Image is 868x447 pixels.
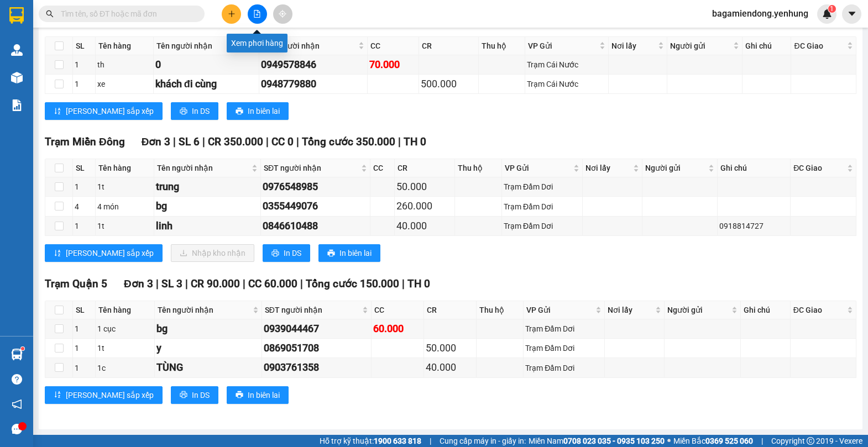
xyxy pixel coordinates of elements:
[608,304,653,316] span: Nơi lấy
[703,7,817,20] span: bagamiendong.yenhung
[155,358,262,377] td: TÙNG
[75,78,93,90] div: 1
[97,342,153,354] div: 1t
[248,277,297,290] span: CC 60.000
[155,339,262,358] td: y
[12,374,22,385] span: question-circle
[264,360,370,375] div: 0903761358
[154,217,261,236] td: linh
[180,107,187,116] span: printer
[96,37,154,55] th: Tên hàng
[222,4,241,24] button: plus
[718,159,791,177] th: Ghi chú
[296,135,299,148] span: |
[66,247,154,259] span: [PERSON_NAME] sắp xếp
[154,55,259,75] td: 0
[271,249,279,258] span: printer
[741,301,791,319] th: Ghi chú
[155,57,257,72] div: 0
[261,177,370,197] td: 0976548985
[395,159,455,177] th: CR
[528,40,597,52] span: VP Gửi
[8,71,73,85] div: 40.000
[21,347,24,350] sup: 1
[396,218,453,234] div: 40.000
[155,319,262,339] td: bg
[320,435,421,447] span: Hỗ trợ kỹ thuật:
[171,386,218,404] button: printerIn DS
[705,437,753,445] strong: 0369 525 060
[156,198,259,214] div: bg
[527,78,606,90] div: Trạm Cái Nước
[847,9,857,19] span: caret-down
[374,437,421,445] strong: 1900 633 818
[75,342,93,354] div: 1
[611,40,656,52] span: Nơi lấy
[263,244,310,262] button: printerIn DS
[525,362,603,374] div: Trạm Đầm Dơi
[264,340,370,356] div: 0869051708
[525,342,603,354] div: Trạm Đầm Dơi
[97,362,153,374] div: 1c
[262,40,356,52] span: SĐT người nhận
[284,247,301,259] span: In DS
[253,10,261,18] span: file-add
[505,162,571,174] span: VP Gửi
[8,72,25,84] span: CR :
[227,386,289,404] button: printerIn biên lai
[11,349,23,360] img: warehouse-icon
[79,49,156,65] div: 0919932552
[97,59,151,71] div: th
[79,10,106,22] span: Nhận:
[156,360,260,375] div: TÙNG
[124,277,153,290] span: Đơn 3
[54,107,61,116] span: sort-ascending
[793,304,845,316] span: ĐC Giao
[248,389,280,401] span: In biên lai
[75,59,93,71] div: 1
[261,197,370,216] td: 0355449076
[45,135,125,148] span: Trạm Miền Đông
[265,304,360,316] span: SĐT người nhận
[264,321,370,336] div: 0939044467
[261,217,370,236] td: 0846610488
[563,437,665,445] strong: 0708 023 035 - 0935 103 250
[79,36,156,49] div: sang
[455,159,502,177] th: Thu hộ
[327,249,335,258] span: printer
[75,201,93,213] div: 4
[667,304,729,316] span: Người gửi
[75,323,93,335] div: 1
[9,10,27,22] span: Gửi:
[368,37,419,55] th: CC
[156,321,260,336] div: bg
[263,198,368,214] div: 0355449076
[156,340,260,356] div: y
[97,323,153,335] div: 1 cục
[396,198,453,214] div: 260.000
[66,105,154,117] span: [PERSON_NAME] sắp xếp
[259,75,368,94] td: 0948779880
[525,75,608,94] td: Trạm Cái Nước
[228,10,236,18] span: plus
[306,277,399,290] span: Tổng cước 150.000
[11,99,23,111] img: solution-icon
[46,10,54,18] span: search
[262,339,372,358] td: 0869051708
[192,105,210,117] span: In DS
[73,301,96,319] th: SL
[842,4,861,24] button: caret-down
[262,358,372,377] td: 0903761358
[529,435,665,447] span: Miền Nam
[227,34,287,52] div: Xem phơi hàng
[761,435,763,447] span: |
[479,37,525,55] th: Thu hộ
[54,391,61,399] span: sort-ascending
[12,424,22,434] span: message
[273,4,292,24] button: aim
[373,321,422,336] div: 60.000
[161,277,182,290] span: SL 3
[54,249,61,258] span: sort-ascending
[524,358,605,377] td: Trạm Đầm Dơi
[179,135,200,148] span: SL 6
